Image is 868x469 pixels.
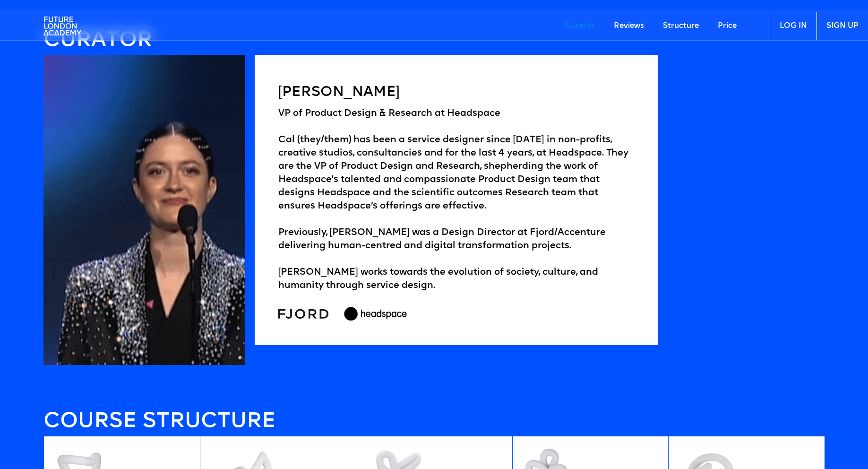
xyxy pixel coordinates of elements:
a: SIGN UP [816,12,868,40]
a: Reviews [604,12,653,40]
h4: Course STRUCTURE [43,412,825,432]
h4: CURATOR [43,31,825,51]
a: LOG IN [770,12,816,40]
a: Curator [555,12,604,40]
a: Structure [653,12,708,40]
div: VP of Product Design & Research at Headspace Cal (they/them) has been a service designer since [D... [278,107,634,292]
a: Price [708,12,746,40]
h5: [PERSON_NAME] [278,83,634,102]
